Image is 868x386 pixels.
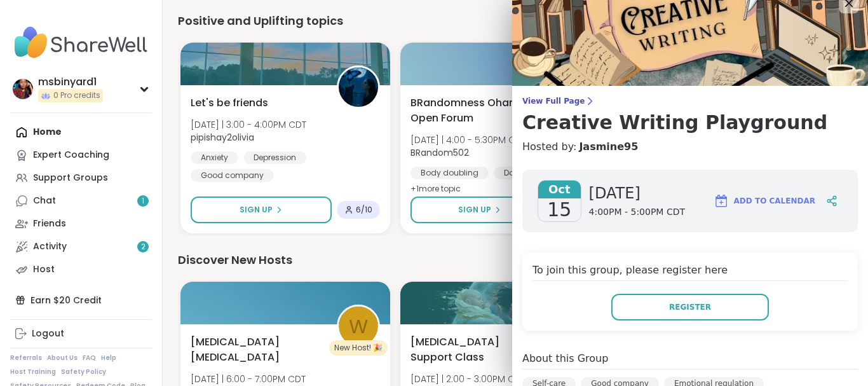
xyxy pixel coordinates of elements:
[522,96,858,134] a: View Full PageCreative Writing Playground
[10,235,152,258] a: Activity2
[522,139,858,155] h4: Hosted by:
[191,196,332,223] button: Sign Up
[191,169,274,182] div: Good company
[83,354,96,362] a: FAQ
[589,206,685,219] span: 4:00PM - 5:00PM CDT
[178,251,853,269] div: Discover New Hosts
[410,196,549,223] button: Sign Up
[329,340,388,355] div: New Host! 🎉
[240,204,273,216] span: Sign Up
[522,351,608,366] h4: About this Group
[141,242,146,252] span: 2
[339,67,378,107] img: pipishay2olivia
[10,322,152,345] a: Logout
[191,95,268,111] span: Let's be friends
[47,354,78,362] a: About Us
[33,217,66,230] div: Friends
[10,167,152,190] a: Support Groups
[714,193,729,209] img: ShareWell Logomark
[538,181,581,198] span: Oct
[10,354,42,362] a: Referrals
[410,134,526,146] span: [DATE] | 4:00 - 5:30PM CDT
[410,95,543,126] span: BRandomness Ohana Open Forum
[734,195,815,207] span: Add to Calendar
[191,151,238,164] div: Anxiety
[579,139,638,155] a: Jasmine95
[708,186,821,216] button: Add to Calendar
[33,172,108,184] div: Support Groups
[589,183,685,203] span: [DATE]
[522,111,858,134] h3: Creative Writing Playground
[53,90,100,101] span: 0 Pro credits
[33,240,67,253] div: Activity
[10,212,152,235] a: Friends
[10,190,152,212] a: Chat1
[532,263,848,281] h4: To join this group, please register here
[13,79,33,99] img: msbinyard1
[410,373,526,385] span: [DATE] | 2:00 - 3:00PM CDT
[178,12,853,30] div: Positive and Uplifting topics
[494,167,570,179] div: Daily check-in
[38,75,103,89] div: msbinyard1
[10,20,152,65] img: ShareWell Nav Logo
[349,312,368,341] span: W
[547,198,571,221] span: 15
[243,151,306,164] div: Depression
[522,96,858,106] span: View Full Page
[410,334,543,365] span: [MEDICAL_DATA] Support Class
[410,167,489,179] div: Body doubling
[191,118,306,131] span: [DATE] | 3:00 - 4:00PM CDT
[410,146,469,159] b: BRandom502
[10,289,152,312] div: Earn $20 Credit
[33,195,56,207] div: Chat
[142,196,144,207] span: 1
[191,131,254,144] b: pipishay2olivia
[458,204,491,216] span: Sign Up
[10,368,56,376] a: Host Training
[61,368,106,376] a: Safety Policy
[101,354,116,362] a: Help
[10,258,152,281] a: Host
[191,373,306,385] span: [DATE] | 6:00 - 7:00PM CDT
[33,263,55,276] div: Host
[669,301,711,313] span: Register
[191,334,323,365] span: [MEDICAL_DATA] [MEDICAL_DATA]
[611,294,769,321] button: Register
[33,149,109,162] div: Expert Coaching
[32,327,64,340] div: Logout
[356,205,372,215] span: 6 / 10
[10,144,152,167] a: Expert Coaching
